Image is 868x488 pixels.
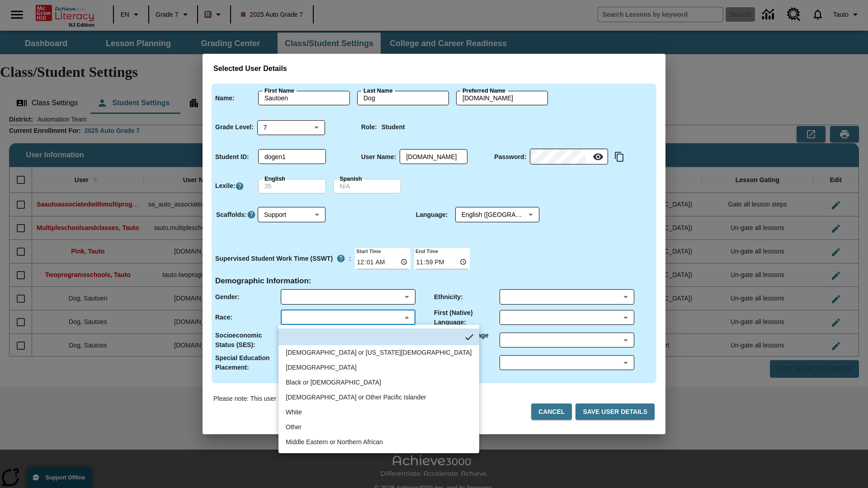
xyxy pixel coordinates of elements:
[286,348,472,357] div: American Indian or Alaska Native
[286,437,383,447] div: Middle Eastern or Northern African
[278,345,479,360] li: American Indian or Alaska Native
[286,378,381,387] div: Black or African American
[278,420,479,435] li: Other
[286,363,357,372] div: Asian
[286,408,302,417] div: White
[278,435,479,450] li: Middle Eastern or Northern African
[278,328,479,345] li: No Item Selected
[278,390,479,405] li: Native Hawaiian or Other Pacific Islander
[286,422,302,432] div: Other
[278,375,479,390] li: Black or African American
[286,393,426,402] div: Native Hawaiian or Other Pacific Islander
[278,405,479,420] li: White
[278,360,479,375] li: Asian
